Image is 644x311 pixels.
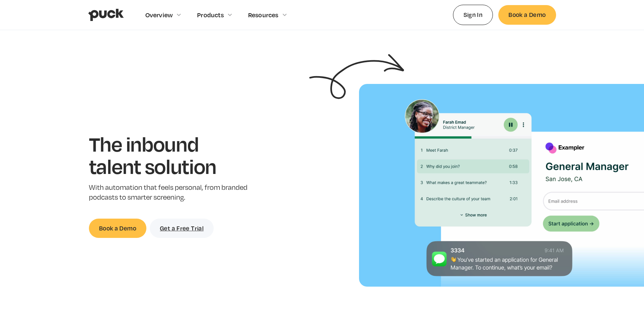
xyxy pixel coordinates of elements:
[145,11,173,19] div: Overview
[498,5,556,24] a: Book a Demo
[89,219,146,238] a: Book a Demo
[150,219,214,238] a: Get a Free Trial
[89,183,249,202] p: With automation that feels personal, from branded podcasts to smarter screening.
[248,11,279,19] div: Resources
[89,133,249,177] h1: The inbound talent solution
[197,11,224,19] div: Products
[453,5,493,25] a: Sign In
